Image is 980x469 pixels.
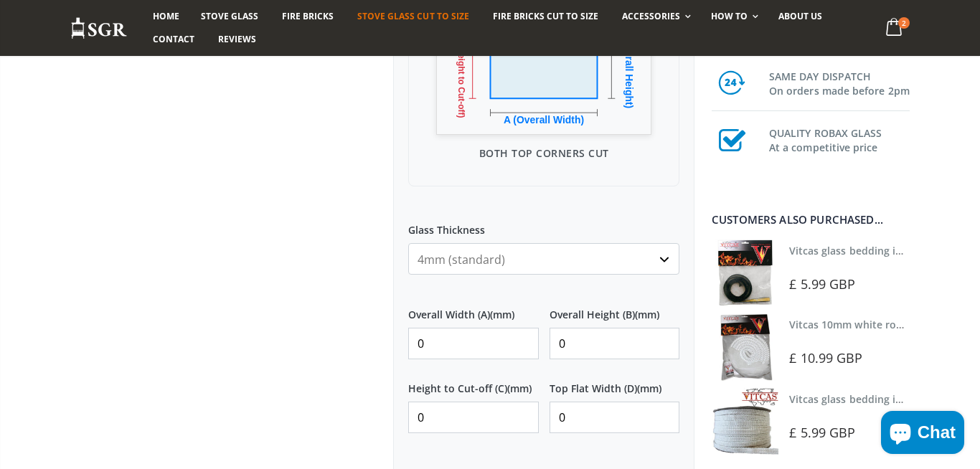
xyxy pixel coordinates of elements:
span: £ 10.99 GBP [789,349,862,366]
a: Fire Bricks [271,5,344,28]
span: Accessories [622,10,680,22]
span: Contact [153,33,194,45]
a: Home [142,5,190,28]
span: Reviews [218,33,256,45]
a: Stove Glass [190,5,269,28]
a: About us [768,5,833,28]
span: £ 5.99 GBP [789,424,855,441]
a: Accessories [611,5,698,28]
img: Vitcas white rope, glue and gloves kit 10mm [712,313,778,380]
span: (mm) [490,308,514,321]
span: About us [778,10,822,22]
span: Fire Bricks [282,10,334,22]
label: Overall Height (B) [550,296,680,322]
label: Height to Cut-off (C) [408,370,539,396]
span: (mm) [637,382,661,395]
span: Stove Glass [201,10,258,22]
img: Vitcas stove glass bedding in tape [712,240,778,306]
span: (mm) [507,382,532,395]
inbox-online-store-chat: Shopify online store chat [877,411,969,458]
p: Both Top Corners Cut [423,146,664,161]
div: Customers also purchased... [712,214,910,225]
span: 2 [898,17,910,29]
img: Stove Glass Replacement [70,16,128,40]
a: Fire Bricks Cut To Size [482,5,609,28]
a: How To [700,5,765,28]
span: Home [153,10,179,22]
h3: QUALITY ROBAX GLASS At a competitive price [769,123,910,155]
span: How To [711,10,748,22]
a: 2 [880,14,910,42]
label: Glass Thickness [408,212,679,237]
a: Stove Glass Cut To Size [347,5,479,28]
label: Overall Width (A) [408,296,539,322]
span: £ 5.99 GBP [789,275,855,293]
a: Reviews [207,28,267,51]
label: Top Flat Width (D) [550,370,680,396]
a: Contact [142,28,205,51]
h3: SAME DAY DISPATCH On orders made before 2pm [769,67,910,98]
img: Vitcas stove glass bedding in tape [712,388,778,455]
span: (mm) [635,308,659,321]
span: Fire Bricks Cut To Size [493,10,598,22]
span: Stove Glass Cut To Size [357,10,468,22]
